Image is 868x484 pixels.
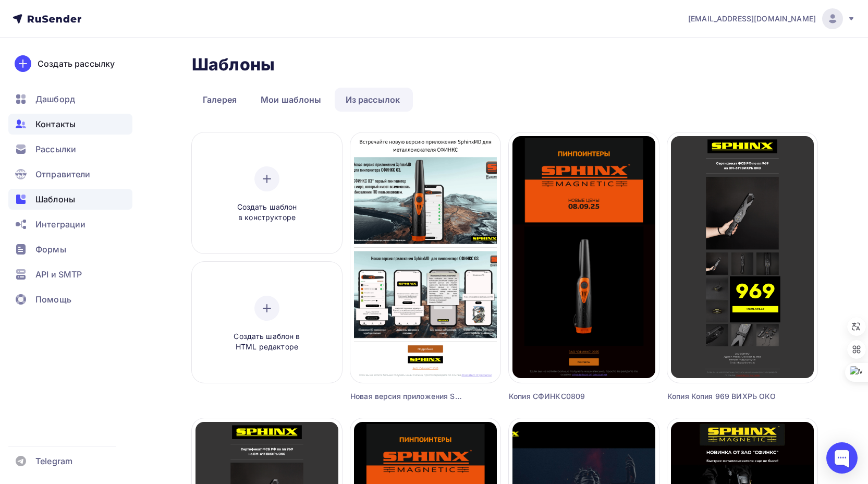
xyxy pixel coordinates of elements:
[250,88,333,112] a: Мои шаблоны
[688,8,855,29] a: [EMAIL_ADDRESS][DOMAIN_NAME]
[8,89,132,110] a: Дашборд
[509,391,621,402] div: Копия СФИНКС0809
[35,218,85,231] span: Интеграции
[688,14,816,24] span: [EMAIL_ADDRESS][DOMAIN_NAME]
[35,193,75,205] span: Шаблоны
[217,202,316,223] span: Создать шаблон в конструкторе
[8,164,132,185] a: Отправители
[8,189,132,210] a: Шаблоны
[217,331,316,353] span: Создать шаблон в HTML редакторе
[35,168,91,180] span: Отправители
[192,88,248,112] a: Галерея
[8,139,132,160] a: Рассылки
[192,54,275,75] h2: Шаблоны
[8,114,132,135] a: Контакты
[35,268,82,281] span: API и SMTP
[38,57,115,70] div: Создать рассылку
[35,118,76,130] span: Контакты
[350,391,463,402] div: Новая версия приложения SphinxMD
[35,455,72,467] span: Telegram
[35,293,71,306] span: Помощь
[35,243,66,256] span: Формы
[667,391,780,402] div: Копия Копия 969 ВИХРЬ ОКО
[35,143,76,155] span: Рассылки
[35,93,75,105] span: Дашборд
[335,88,411,112] a: Из рассылок
[8,239,132,260] a: Формы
